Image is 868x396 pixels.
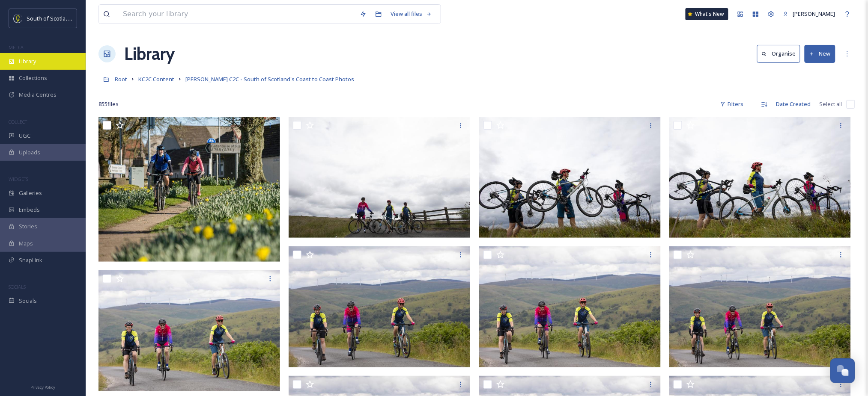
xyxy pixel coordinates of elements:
[98,117,280,262] img: discoversouthscotland_09302024_18029032837930466.jpg
[479,246,661,367] img: 036KirkpatrickC2C.JPG
[138,74,174,84] a: KC2C Content
[115,74,127,84] a: Root
[830,358,855,383] button: Open Chat
[779,6,840,22] a: [PERSON_NAME]
[386,6,436,22] a: View all files
[19,297,37,305] span: Socials
[716,96,748,112] div: Filters
[9,176,28,182] span: WIDGETS
[19,148,40,157] span: Uploads
[757,45,800,62] button: Organise
[115,75,127,83] span: Root
[19,91,57,99] span: Media Centres
[19,189,42,197] span: Galleries
[14,14,22,23] img: images.jpeg
[772,96,815,112] div: Date Created
[124,41,175,67] a: Library
[820,100,842,108] span: Select all
[19,239,33,248] span: Maps
[98,100,119,108] span: 855 file s
[185,74,354,84] a: [PERSON_NAME] C2C - South of Scotland's Coast to Coast Photos
[30,381,55,392] a: Privacy Policy
[19,222,37,231] span: Stories
[19,74,47,82] span: Collections
[289,117,470,238] img: 041KirkpatrickC2C.JPG
[479,117,661,238] img: 040KirkpatrickC2C.JPG
[686,8,728,20] a: What's New
[289,246,470,367] img: 037KirkpatrickC2C.JPG
[98,270,280,391] img: 038KirkpatrickC2C.JPG
[9,44,24,50] span: MEDIA
[185,75,354,83] span: [PERSON_NAME] C2C - South of Scotland's Coast to Coast Photos
[793,10,835,18] span: [PERSON_NAME]
[27,14,124,22] span: South of Scotland Destination Alliance
[669,246,851,367] img: 035KirkpatrickC2C.JPG
[119,5,355,24] input: Search your library
[9,118,27,125] span: COLLECT
[138,75,174,83] span: KC2C Content
[669,117,851,238] img: 039KirkpatrickC2C.JPG
[19,132,30,140] span: UGC
[30,384,55,390] span: Privacy Policy
[757,45,805,62] a: Organise
[19,57,36,65] span: Library
[805,45,835,62] button: New
[19,256,42,264] span: SnapLink
[9,284,26,290] span: SOCIALS
[19,206,40,214] span: Embeds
